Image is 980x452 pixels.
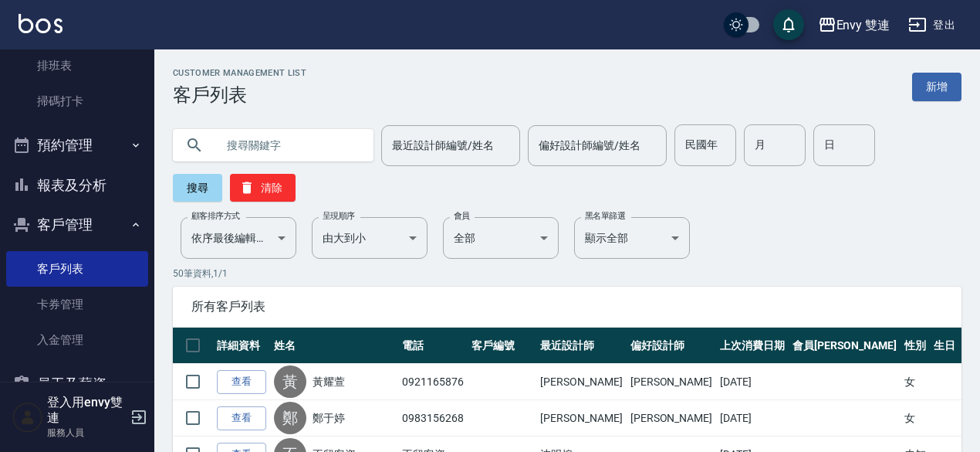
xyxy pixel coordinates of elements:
[627,400,716,437] td: [PERSON_NAME]
[901,364,930,400] td: 女
[398,328,468,364] th: 電話
[6,322,148,358] a: 入金管理
[173,84,306,106] h3: 客戶列表
[6,364,148,404] button: 員工及薪資
[716,328,789,364] th: 上次消費日期
[443,217,559,259] div: 全部
[323,210,355,222] label: 呈現順序
[6,83,148,119] a: 掃碼打卡
[270,328,398,364] th: 姓名
[716,364,789,400] td: [DATE]
[585,210,625,222] label: 黑名單篩選
[274,402,306,434] div: 鄭
[789,328,901,364] th: 會員[PERSON_NAME]
[836,15,890,35] div: Envy 雙連
[12,402,43,433] img: Person
[313,410,345,426] a: 鄭于婷
[773,9,804,40] button: save
[217,406,266,430] a: 查看
[274,365,306,398] div: 黃
[627,328,716,364] th: 偏好設計師
[181,217,296,259] div: 依序最後編輯時間
[230,174,296,202] button: 清除
[173,174,222,202] button: 搜尋
[217,370,266,394] a: 查看
[6,165,148,206] button: 報表及分析
[6,205,148,245] button: 客戶管理
[173,267,961,280] p: 50 筆資料, 1 / 1
[6,48,148,83] a: 排班表
[47,426,126,440] p: 服務人員
[213,328,270,364] th: 詳細資料
[6,125,148,165] button: 預約管理
[536,364,626,400] td: [PERSON_NAME]
[216,124,361,166] input: 搜尋關鍵字
[901,328,930,364] th: 性別
[627,364,716,400] td: [PERSON_NAME]
[6,251,148,287] a: 客戶列表
[912,73,961,101] a: 新增
[19,14,63,33] img: Logo
[574,217,690,259] div: 顯示全部
[812,9,897,41] button: Envy 雙連
[454,210,470,222] label: 會員
[901,400,930,437] td: 女
[398,400,468,437] td: 0983156268
[47,395,126,426] h5: 登入用envy雙連
[468,328,537,364] th: 客戶編號
[173,68,306,78] h2: Customer Management List
[536,400,626,437] td: [PERSON_NAME]
[191,299,943,314] span: 所有客戶列表
[313,374,345,389] a: 黃耀萱
[398,364,468,400] td: 0921165876
[930,328,965,364] th: 生日
[902,11,961,39] button: 登出
[716,400,789,437] td: [DATE]
[191,210,240,222] label: 顧客排序方式
[6,287,148,322] a: 卡券管理
[536,328,626,364] th: 最近設計師
[312,217,427,259] div: 由大到小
